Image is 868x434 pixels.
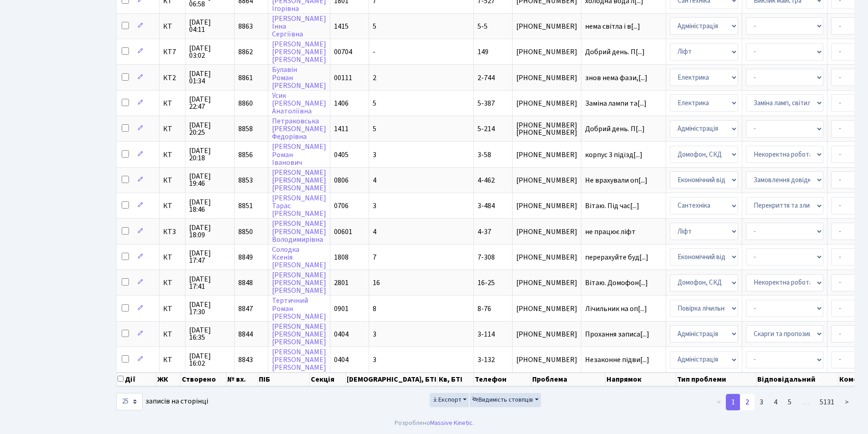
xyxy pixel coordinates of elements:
[585,201,639,211] span: Вітаю. Під час[...]
[272,168,326,193] a: [PERSON_NAME][PERSON_NAME][PERSON_NAME]
[117,373,156,386] th: Дії
[430,418,473,428] a: Massive Kinetic
[395,418,474,428] div: Розроблено .
[189,250,231,264] span: [DATE] 17:47
[272,219,326,245] a: [PERSON_NAME][PERSON_NAME]Володимирівна
[189,173,231,187] span: [DATE] 19:46
[478,278,495,288] span: 16-25
[272,14,326,39] a: [PERSON_NAME]ІннаСергіївна
[676,373,757,386] th: Тип проблеми
[334,98,349,108] span: 1406
[272,116,326,142] a: Петраковська[PERSON_NAME]Федорівна
[585,47,645,57] span: Добрий день. П[...]
[163,177,181,184] span: КТ
[516,23,577,30] span: [PHONE_NUMBER]
[516,100,577,107] span: [PHONE_NUMBER]
[334,304,349,314] span: 0901
[516,122,577,136] span: [PHONE_NUMBER] [PHONE_NUMBER]
[839,394,854,410] a: >
[474,373,532,386] th: Телефон
[373,329,376,339] span: 3
[334,73,352,83] span: 00111
[272,65,326,91] a: БулавінРоман[PERSON_NAME]
[472,395,533,404] span: Видимість стовпців
[238,355,253,365] span: 8843
[478,98,495,108] span: 5-387
[516,279,577,286] span: [PHONE_NUMBER]
[116,393,143,410] select: записів на сторінці
[516,228,577,235] span: [PHONE_NUMBER]
[238,73,253,83] span: 8861
[373,124,376,134] span: 5
[163,202,181,209] span: КТ
[373,21,376,31] span: 5
[272,142,326,168] a: [PERSON_NAME]РоманІванович
[238,227,253,237] span: 8850
[516,356,577,363] span: [PHONE_NUMBER]
[310,373,346,386] th: Секція
[238,329,253,339] span: 8844
[238,124,253,134] span: 8858
[516,305,577,312] span: [PHONE_NUMBER]
[373,355,376,365] span: 3
[740,394,755,410] a: 2
[272,245,326,270] a: СолодкаКсенія[PERSON_NAME]
[478,47,488,57] span: 149
[373,150,376,160] span: 3
[585,150,642,160] span: корпус 3 підїзд[...]
[478,73,495,83] span: 2-744
[478,175,495,185] span: 4-462
[432,395,462,404] span: Експорт
[754,394,769,410] a: 3
[272,347,326,373] a: [PERSON_NAME][PERSON_NAME][PERSON_NAME]
[334,278,349,288] span: 2801
[334,150,349,160] span: 0405
[373,47,375,57] span: -
[334,201,349,211] span: 0706
[189,276,231,290] span: [DATE] 17:41
[585,252,648,262] span: перерахуйте буд[...]
[163,23,181,30] span: КТ
[438,373,474,386] th: Кв, БТІ
[163,279,181,286] span: КТ
[189,96,231,110] span: [DATE] 22:47
[585,98,647,108] span: Заміна лампи та[...]
[373,278,380,288] span: 16
[814,394,840,410] a: 5131
[163,151,181,158] span: КТ
[516,74,577,82] span: [PHONE_NUMBER]
[163,100,181,107] span: КТ
[334,355,349,365] span: 0404
[272,270,326,296] a: [PERSON_NAME][PERSON_NAME][PERSON_NAME]
[726,394,740,410] a: 1
[163,254,181,261] span: КТ
[238,47,253,57] span: 8862
[585,175,647,185] span: Не врахували оп[...]
[478,150,491,160] span: 3-58
[373,175,376,185] span: 4
[163,356,181,363] span: КТ
[585,73,647,83] span: знов нема фази,[...]
[163,305,181,312] span: КТ
[163,74,181,82] span: КТ2
[189,122,231,136] span: [DATE] 20:25
[163,48,181,56] span: КТ7
[478,355,495,365] span: 3-132
[334,252,349,262] span: 1808
[756,373,838,386] th: Відповідальний
[238,150,253,160] span: 8856
[226,373,258,386] th: № вх.
[334,124,349,134] span: 1411
[238,201,253,211] span: 8851
[478,21,488,31] span: 5-5
[258,373,310,386] th: ПІБ
[189,224,231,239] span: [DATE] 18:09
[531,373,605,386] th: Проблема
[156,373,181,386] th: ЖК
[334,21,349,31] span: 1415
[782,394,797,410] a: 5
[470,393,541,407] button: Видимість стовпців
[163,331,181,338] span: КТ
[238,304,253,314] span: 8847
[189,352,231,367] span: [DATE] 16:02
